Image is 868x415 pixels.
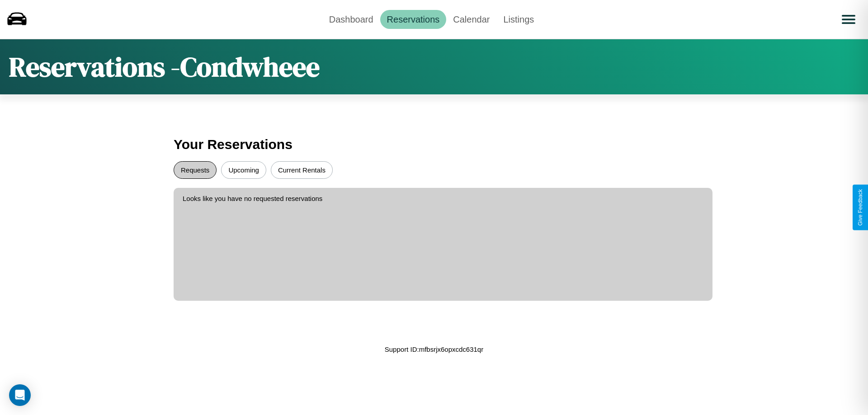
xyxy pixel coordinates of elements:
p: Looks like you have no requested reservations [183,192,703,205]
a: Reservations [380,10,447,29]
div: Open Intercom Messenger [9,384,31,406]
button: Requests [174,161,217,179]
a: Listings [496,10,541,29]
p: Support ID: mfbsrjx6opxcdc631qr [385,343,483,355]
button: Open menu [836,7,861,32]
a: Calendar [446,10,496,29]
button: Current Rentals [271,161,333,179]
a: Dashboard [322,10,380,29]
h3: Your Reservations [174,132,694,157]
div: Give Feedback [857,189,863,226]
button: Upcoming [221,161,266,179]
h1: Reservations - Condwheee [9,48,320,85]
